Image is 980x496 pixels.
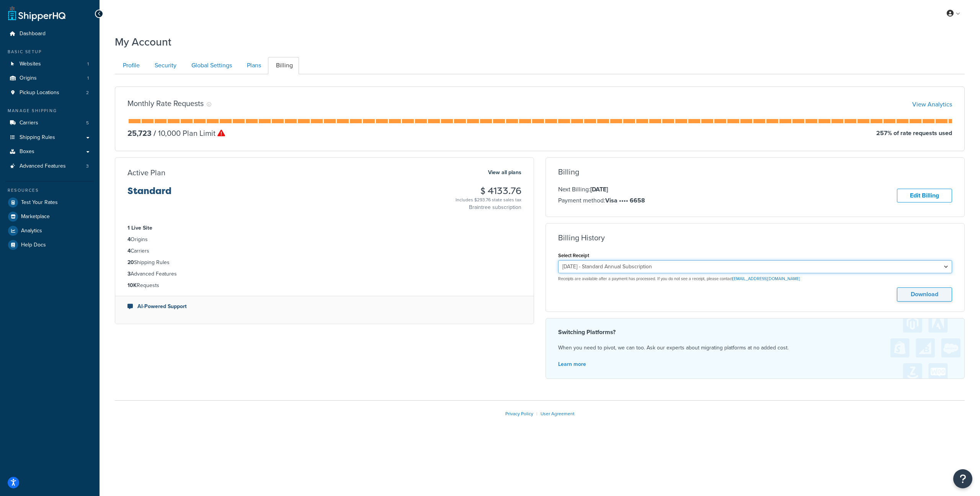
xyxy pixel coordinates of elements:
[21,228,42,234] span: Analytics
[127,235,131,243] strong: 4
[6,116,94,130] a: Carriers 5
[953,469,972,488] button: Open Resource Center
[897,287,952,302] button: Download
[912,100,952,109] a: View Analytics
[127,270,521,278] li: Advanced Features
[20,163,66,170] span: Advanced Features
[456,186,521,196] h3: $ 4133.76
[239,57,267,74] a: Plans
[127,270,131,278] strong: 3
[127,258,521,267] li: Shipping Rules
[6,159,94,173] a: Advanced Features 3
[115,57,146,74] a: Profile
[127,186,171,202] h3: Standard
[6,49,94,55] div: Basic Setup
[127,302,521,311] li: AI-Powered Support
[590,185,608,194] strong: [DATE]
[147,57,183,74] a: Security
[127,281,137,289] strong: 10K
[6,57,94,71] li: Websites
[456,196,521,204] div: Includes $293.76 state sales tax
[488,168,521,178] a: View all plans
[127,247,521,255] li: Carriers
[558,196,645,206] p: Payment method:
[268,57,299,74] a: Billing
[20,90,59,96] span: Pickup Locations
[87,75,89,82] span: 1
[605,196,645,205] strong: Visa •••• 6658
[127,224,152,232] strong: 1 Live Site
[86,163,89,170] span: 3
[558,360,586,368] a: Learn more
[456,204,521,211] p: Braintree subscription
[558,253,589,258] label: Select Receipt
[6,71,94,85] a: Origins 1
[6,145,94,159] a: Boxes
[21,199,58,206] span: Test Your Rates
[6,86,94,100] li: Pickup Locations
[127,258,134,266] strong: 20
[6,86,94,100] a: Pickup Locations 2
[183,57,238,74] a: Global Settings
[6,210,94,224] a: Marketplace
[541,410,575,417] a: User Agreement
[897,189,952,203] a: Edit Billing
[86,90,89,96] span: 2
[127,281,521,290] li: Requests
[6,116,94,130] li: Carriers
[87,61,89,67] span: 1
[536,410,537,417] span: |
[6,224,94,238] a: Analytics
[733,276,800,282] a: [EMAIL_ADDRESS][DOMAIN_NAME]
[558,328,952,337] h4: Switching Platforms?
[505,410,533,417] a: Privacy Policy
[115,34,171,49] h1: My Account
[6,57,94,71] a: Websites 1
[20,134,55,141] span: Shipping Rules
[558,184,645,194] p: Next Billing:
[6,27,94,41] a: Dashboard
[21,214,50,220] span: Marketplace
[154,127,156,139] span: /
[20,61,41,67] span: Websites
[8,6,65,21] a: ShipperHQ Home
[558,168,579,176] h3: Billing
[127,235,521,244] li: Origins
[558,233,605,242] h3: Billing History
[6,159,94,173] li: Advanced Features
[127,99,204,108] h3: Monthly Rate Requests
[20,148,34,155] span: Boxes
[21,242,46,248] span: Help Docs
[6,71,94,85] li: Origins
[127,247,131,255] strong: 4
[127,128,152,139] p: 25,723
[558,343,952,353] p: When you need to pivot, we can too. Ask our experts about migrating platforms at no added cost.
[86,120,89,126] span: 5
[20,75,37,82] span: Origins
[20,120,38,126] span: Carriers
[20,31,46,37] span: Dashboard
[6,196,94,209] a: Test Your Rates
[6,131,94,145] a: Shipping Rules
[6,238,94,252] a: Help Docs
[152,128,225,139] p: 10,000 Plan Limit
[127,168,165,177] h3: Active Plan
[6,187,94,194] div: Resources
[558,276,952,282] p: Receipts are available after a payment has processed. If you do not see a receipt, please contact
[876,128,952,139] p: 257 % of rate requests used
[6,108,94,114] div: Manage Shipping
